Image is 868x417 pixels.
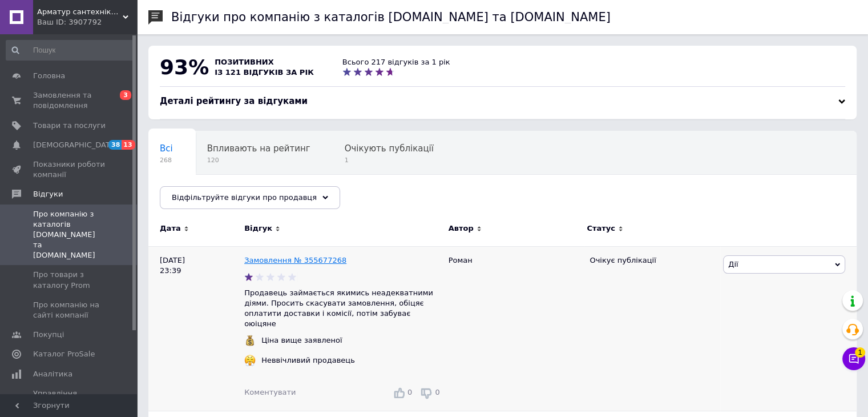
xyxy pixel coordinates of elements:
p: Продавець займається якимись неадекватними діями. Просить скасувати замовлення, обіцяє оплатити д... [244,288,443,330]
span: 0 [407,388,412,396]
div: Неввічливий продавець [259,355,358,366]
div: Деталі рейтингу за відгуками [160,95,845,107]
div: Ваш ID: 3907792 [37,17,137,27]
span: 120 [207,156,310,165]
span: 1 [345,156,434,165]
span: [DEMOGRAPHIC_DATA] [33,140,118,150]
span: 268 [160,156,173,165]
span: Статус [587,223,615,234]
span: Опубліковані без комен... [160,187,276,197]
span: 93% [160,55,209,79]
input: Пошук [6,40,135,61]
span: Арматур сантехніка та опалення [37,7,123,17]
span: Каталог ProSale [33,349,95,359]
span: із 121 відгуків за рік [215,68,314,77]
div: Коментувати [244,387,296,398]
span: Аналітика [33,369,72,379]
span: Про компанію на сайті компанії [33,300,106,320]
span: позитивних [215,58,274,66]
span: Про товари з каталогу Prom [33,270,106,290]
span: Очікують публікації [345,143,434,154]
span: Відфільтруйте відгуки про продавця [172,193,317,202]
div: Опубліковані без коментаря [148,175,298,218]
span: Автор [449,223,474,234]
span: 38 [108,140,122,150]
div: Всього 217 відгуків за 1 рік [342,57,450,67]
span: Дата [160,223,181,234]
img: :moneybag: [244,335,256,346]
span: Дії [728,260,738,268]
span: Відгук [244,223,272,234]
span: Головна [33,71,65,81]
span: 3 [120,90,131,100]
div: [DATE] 23:39 [148,246,244,411]
button: Чат з покупцем1 [842,347,865,370]
span: Про компанію з каталогів [DOMAIN_NAME] та [DOMAIN_NAME] [33,209,106,261]
span: Замовлення та повідомлення [33,90,106,111]
span: Всі [160,143,173,154]
a: Замовлення № 355677268 [244,256,346,264]
span: Деталі рейтингу за відгуками [160,96,308,106]
h1: Відгуки про компанію з каталогів [DOMAIN_NAME] та [DOMAIN_NAME] [171,10,611,24]
span: 0 [435,388,439,396]
span: Управління сайтом [33,388,106,409]
span: Показники роботи компанії [33,159,106,180]
span: Відгуки [33,189,63,199]
div: Ціна вище заявленої [259,335,345,346]
span: Товари та послуги [33,121,106,131]
span: Коментувати [244,388,296,396]
span: Впливають на рейтинг [207,143,310,154]
img: :triumph: [244,355,256,366]
span: 1 [855,347,865,358]
span: Покупці [33,330,64,340]
div: Роман [443,246,584,411]
div: Очікує публікації [590,255,714,266]
span: 13 [122,140,135,150]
